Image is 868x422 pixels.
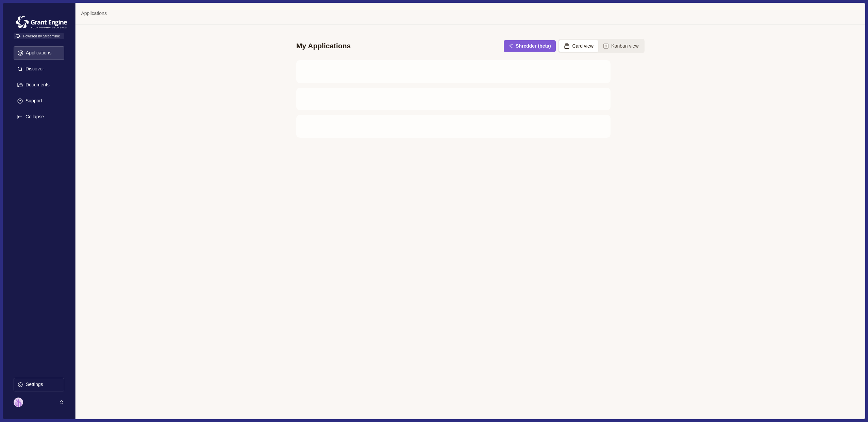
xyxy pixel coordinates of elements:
[14,33,64,39] span: Powered by Streamline
[296,41,351,51] div: My Applications
[14,62,64,76] button: Discover
[14,378,64,394] a: Settings
[14,110,64,124] button: Expand
[504,40,555,52] button: Shredder (beta)
[23,66,44,72] p: Discover
[14,14,64,21] a: Grantengine Logo
[81,10,107,17] a: Applications
[559,40,598,52] button: Card view
[14,378,64,391] button: Settings
[23,82,50,88] p: Documents
[14,94,64,108] button: Support
[23,98,42,104] p: Support
[14,14,69,31] img: Grantengine Logo
[14,78,64,92] button: Documents
[23,50,52,56] p: Applications
[598,40,644,52] button: Kanban view
[23,114,44,120] p: Collapse
[14,46,64,60] button: Applications
[15,34,21,38] img: Powered by Streamline Logo
[23,382,43,387] p: Settings
[14,398,23,407] img: profile picture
